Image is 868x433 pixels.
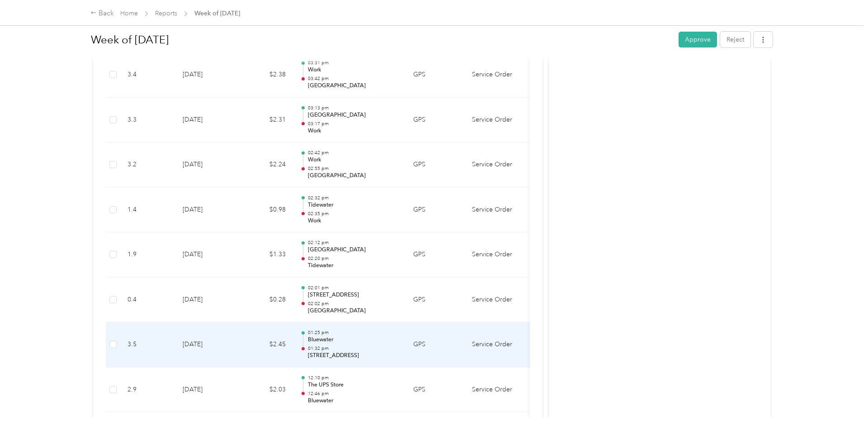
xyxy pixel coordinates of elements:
td: $0.98 [239,188,293,233]
a: Reports [155,9,177,17]
td: [DATE] [175,52,239,98]
td: GPS [406,188,465,233]
td: $2.45 [239,322,293,367]
p: 02:02 pm [308,301,399,307]
td: [DATE] [175,322,239,367]
p: 03:42 pm [308,75,399,82]
td: Service Order [465,52,533,98]
p: 01:32 pm [308,345,399,352]
p: Bluewater [308,336,399,344]
td: $0.28 [239,278,293,323]
td: GPS [406,52,465,98]
td: 3.2 [120,142,175,188]
td: 1.9 [120,232,175,278]
p: Work [308,156,399,164]
td: GPS [406,322,465,367]
p: [GEOGRAPHIC_DATA] [308,307,399,315]
button: Reject [720,32,750,47]
td: [DATE] [175,278,239,323]
p: 02:20 pm [308,255,399,262]
td: Service Order [465,98,533,143]
p: [STREET_ADDRESS] [308,352,399,360]
p: 02:12 pm [308,240,399,246]
td: GPS [406,278,465,323]
p: Work [308,127,399,135]
p: 02:42 pm [308,150,399,156]
iframe: Everlance-gr Chat Button Frame [817,382,868,433]
td: 1.4 [120,188,175,233]
td: Service Order [465,188,533,233]
p: Tidewater [308,201,399,209]
td: GPS [406,142,465,188]
td: 2.9 [120,367,175,413]
p: 01:25 pm [308,329,399,336]
td: Service Order [465,278,533,323]
p: 02:01 pm [308,285,399,291]
p: 03:17 pm [308,121,399,127]
a: Home [120,9,138,17]
td: 3.4 [120,52,175,98]
p: Work [308,66,399,74]
td: 3.3 [120,98,175,143]
td: Service Order [465,142,533,188]
div: Back [90,8,114,19]
td: [DATE] [175,367,239,413]
td: 0.4 [120,278,175,323]
p: Bluewater [308,397,399,405]
p: 12:46 pm [308,391,399,397]
td: Service Order [465,322,533,367]
p: Work [308,217,399,225]
td: [DATE] [175,188,239,233]
p: [GEOGRAPHIC_DATA] [308,172,399,180]
td: $2.24 [239,142,293,188]
p: 02:55 pm [308,165,399,172]
p: The UPS Store [308,381,399,389]
p: Tidewater [308,262,399,270]
p: [GEOGRAPHIC_DATA] [308,246,399,254]
h1: Week of August 25 2025 [91,29,672,51]
td: $2.31 [239,98,293,143]
td: Service Order [465,367,533,413]
button: Approve [679,32,717,47]
td: [DATE] [175,98,239,143]
td: GPS [406,232,465,278]
td: $1.33 [239,232,293,278]
td: $2.03 [239,367,293,413]
td: [DATE] [175,142,239,188]
p: 02:35 pm [308,211,399,217]
p: 03:13 pm [308,105,399,111]
td: 3.5 [120,322,175,367]
p: [GEOGRAPHIC_DATA] [308,82,399,90]
td: Service Order [465,232,533,278]
p: [STREET_ADDRESS] [308,291,399,299]
td: GPS [406,98,465,143]
p: [GEOGRAPHIC_DATA] [308,111,399,119]
td: GPS [406,367,465,413]
span: Week of [DATE] [194,9,240,18]
td: [DATE] [175,232,239,278]
p: 12:10 pm [308,375,399,381]
p: 02:32 pm [308,195,399,201]
td: $2.38 [239,52,293,98]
